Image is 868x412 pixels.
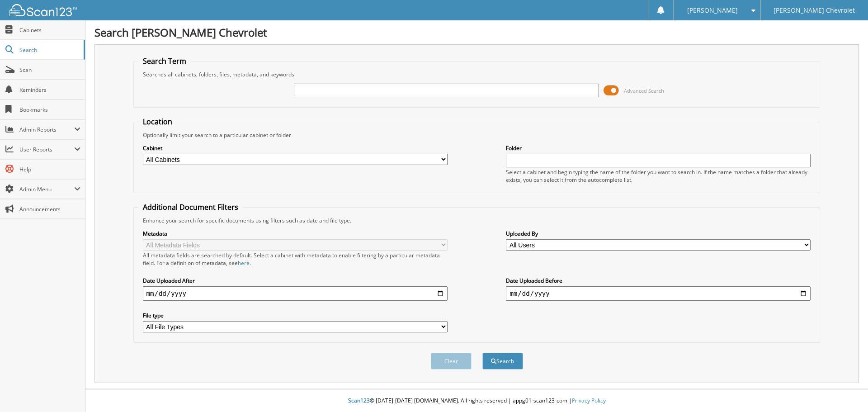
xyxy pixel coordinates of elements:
[138,131,816,139] div: Optionally limit your search to a particular cabinet or folder
[138,71,816,78] div: Searches all cabinets, folders, files, metadata, and keywords
[238,259,250,267] a: here
[138,117,177,127] legend: Location
[482,353,523,369] button: Search
[572,397,606,404] a: Privacy Policy
[138,217,816,224] div: Enhance your search for specific documents using filters such as date and file type.
[431,353,472,369] button: Clear
[138,202,243,212] legend: Additional Document Filters
[94,25,859,40] h1: Search [PERSON_NAME] Chevrolet
[19,205,80,213] span: Announcements
[85,390,868,412] div: © [DATE]-[DATE] [DOMAIN_NAME]. All rights reserved | appg01-scan123-com |
[143,277,448,284] label: Date Uploaded After
[143,144,448,152] label: Cabinet
[624,87,664,94] span: Advanced Search
[774,8,855,13] span: [PERSON_NAME] Chevrolet
[19,86,80,94] span: Reminders
[19,26,80,34] span: Cabinets
[143,312,448,319] label: File type
[143,251,448,267] div: All metadata fields are searched by default. Select a cabinet with metadata to enable filtering b...
[19,46,79,54] span: Search
[19,146,74,153] span: User Reports
[823,369,868,412] iframe: Chat Widget
[143,230,448,237] label: Metadata
[506,230,811,237] label: Uploaded By
[143,286,448,301] input: start
[19,185,74,193] span: Admin Menu
[19,166,80,173] span: Help
[9,4,77,16] img: scan123-logo-white.svg
[19,66,80,74] span: Scan
[506,168,811,184] div: Select a cabinet and begin typing the name of the folder you want to search in. If the name match...
[19,106,80,114] span: Bookmarks
[506,277,811,284] label: Date Uploaded Before
[506,144,811,152] label: Folder
[138,56,191,66] legend: Search Term
[687,8,738,13] span: [PERSON_NAME]
[506,286,811,301] input: end
[348,397,370,404] span: Scan123
[19,126,74,133] span: Admin Reports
